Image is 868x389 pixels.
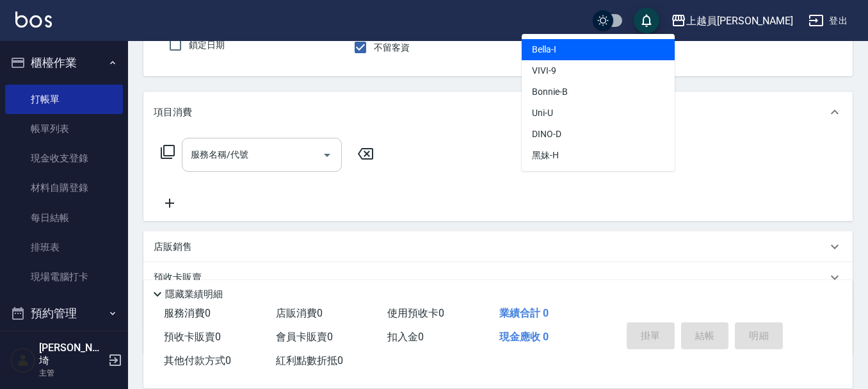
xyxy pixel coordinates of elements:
[154,240,192,254] p: 店販銷售
[5,203,123,233] a: 每日結帳
[10,347,36,373] img: Person
[532,149,559,162] span: 黑妹 -H
[387,331,424,343] span: 扣入金 0
[165,288,223,301] p: 隱藏業績明細
[5,233,123,262] a: 排班表
[499,307,549,319] span: 業績合計 0
[5,173,123,203] a: 材料自購登錄
[189,38,225,52] span: 鎖定日期
[532,43,556,56] span: Bella -I
[5,46,123,79] button: 櫃檯作業
[39,342,104,367] h5: [PERSON_NAME]埼
[387,307,444,319] span: 使用預收卡 0
[143,92,853,133] div: 項目消費
[276,331,333,343] span: 會員卡販賣 0
[532,64,556,78] span: VIVI -9
[276,354,343,367] span: 紅利點數折抵 0
[5,330,123,363] button: 報表及分析
[532,85,568,99] span: Bonnie -B
[666,8,798,34] button: 上越員[PERSON_NAME]
[276,307,323,319] span: 店販消費 0
[154,106,192,119] p: 項目消費
[374,41,410,54] span: 不留客資
[317,145,337,165] button: Open
[532,128,561,141] span: DINO -D
[164,331,221,343] span: 預收卡販賣 0
[164,354,231,367] span: 其他付款方式 0
[5,297,123,330] button: 預約管理
[15,12,52,28] img: Logo
[5,144,123,173] a: 現金收支登錄
[143,262,853,293] div: 預收卡販賣
[39,367,104,379] p: 主管
[5,85,123,114] a: 打帳單
[5,114,123,144] a: 帳單列表
[532,106,553,120] span: Uni -U
[499,331,549,343] span: 現金應收 0
[686,13,793,29] div: 上越員[PERSON_NAME]
[634,8,659,33] button: save
[5,262,123,292] a: 現場電腦打卡
[143,231,853,262] div: 店販銷售
[154,271,202,285] p: 預收卡販賣
[803,9,853,33] button: 登出
[164,307,211,319] span: 服務消費 0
